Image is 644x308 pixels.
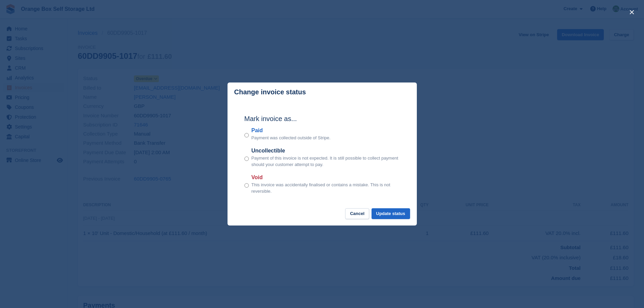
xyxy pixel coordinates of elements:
label: Void [252,173,400,182]
label: Paid [252,126,331,135]
button: Update status [372,208,410,219]
h2: Mark invoice as... [244,114,400,124]
button: close [626,7,637,18]
p: Change invoice status [234,88,306,96]
button: Cancel [345,208,369,219]
p: Payment of this invoice is not expected. It is still possible to collect payment should your cust... [252,155,400,168]
p: This invoice was accidentally finalised or contains a mistake. This is not reversible. [252,182,400,195]
p: Payment was collected outside of Stripe. [252,135,331,141]
label: Uncollectible [252,147,400,155]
